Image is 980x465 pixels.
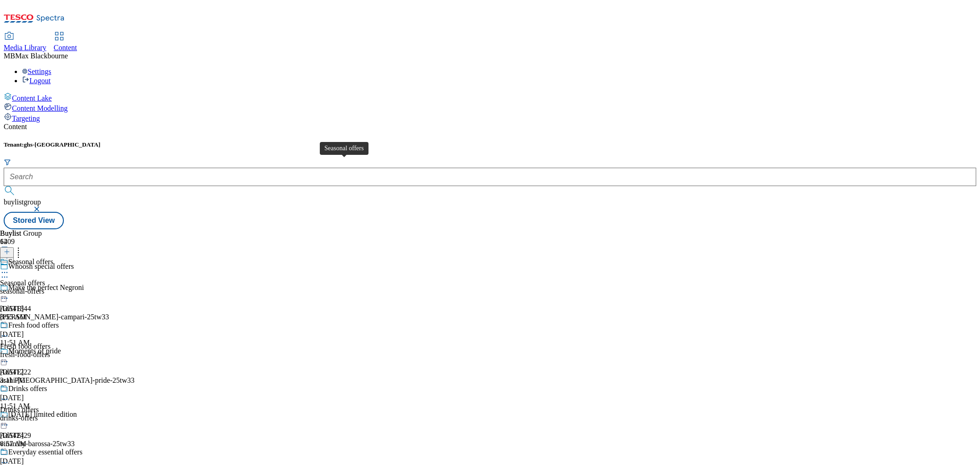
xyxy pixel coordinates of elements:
span: Content Lake [12,94,52,102]
span: Targeting [12,114,40,122]
div: Drinks offers [8,385,47,393]
svg: Search Filters [4,159,11,166]
span: Max Blackbourne [15,52,68,60]
button: Stored View [4,212,64,229]
span: Media Library [4,44,46,51]
input: Search [4,168,976,186]
a: Logout [22,77,51,85]
a: Settings [22,68,51,75]
span: MB [4,52,15,60]
span: ghs-[GEOGRAPHIC_DATA] [24,141,101,148]
a: Content Lake [4,92,976,102]
div: Everyday essential offers [8,448,82,456]
h5: Tenant: [4,141,976,148]
a: Content [54,33,77,52]
span: Content [54,44,77,51]
a: Media Library [4,33,46,52]
a: Content Modelling [4,102,976,113]
a: Targeting [4,113,976,123]
div: Fresh food offers [8,321,59,329]
div: Seasonal offers [8,258,53,266]
div: Content [4,123,976,131]
span: buylistgroup [4,198,41,206]
span: Content Modelling [12,104,68,112]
